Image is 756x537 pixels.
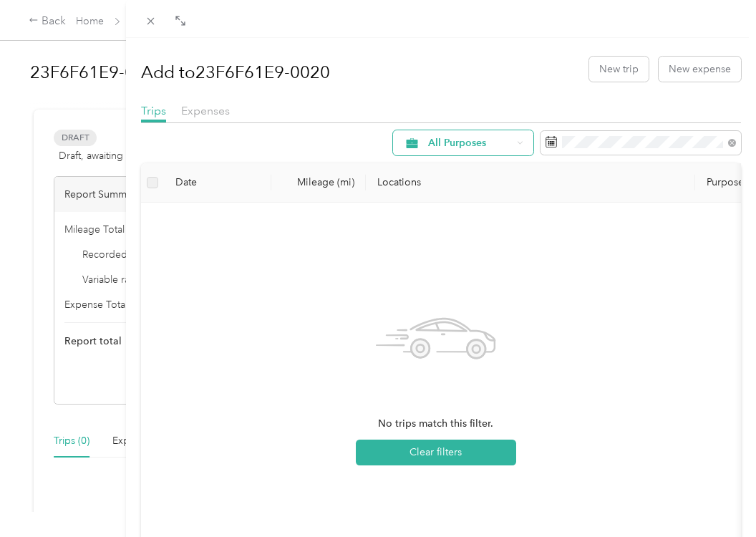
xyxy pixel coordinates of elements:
[659,57,741,82] button: New expense
[356,440,516,465] button: Clear filters
[676,457,756,537] iframe: Everlance-gr Chat Button Frame
[378,416,493,432] span: No trips match this filter.
[366,163,695,203] th: Locations
[271,163,366,203] th: Mileage (mi)
[164,163,271,203] th: Date
[589,57,649,82] button: New trip
[141,104,166,117] span: Trips
[141,55,330,89] h1: Add to 23F6F61E9-0020
[428,138,512,148] span: All Purposes
[181,104,230,117] span: Expenses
